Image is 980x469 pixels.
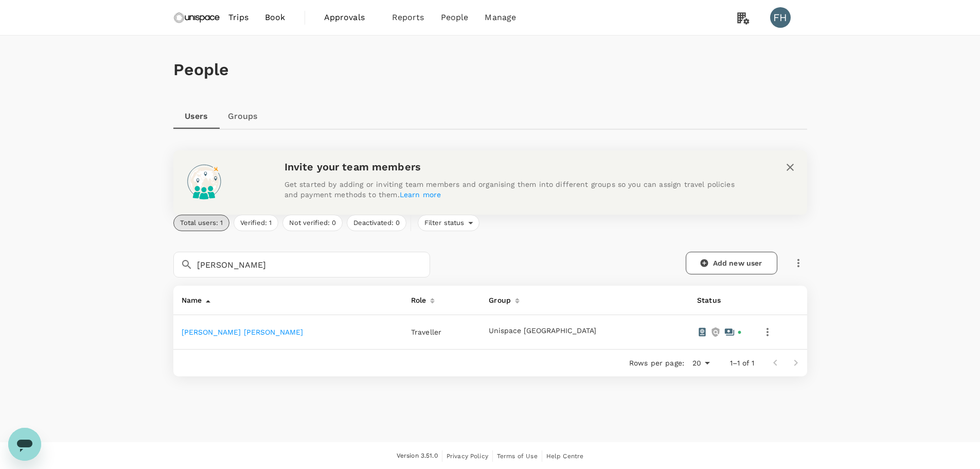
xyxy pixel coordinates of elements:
[546,450,584,462] a: Help Centre
[234,215,278,231] button: Verified: 1
[781,159,799,176] button: close
[686,252,777,274] a: Add new user
[182,159,227,204] img: onboarding-banner
[197,252,430,277] input: Search for a user
[407,290,426,306] div: Role
[177,290,202,306] div: Name
[220,104,266,129] a: Groups
[485,290,511,306] div: Group
[629,358,684,368] p: Rows per page:
[347,215,406,231] button: Deactivated: 0
[546,453,584,460] span: Help Centre
[688,356,714,371] div: 20
[392,11,424,24] span: Reports
[497,453,538,460] span: Terms of Use
[400,190,441,199] a: Learn more
[485,11,516,24] span: Manage
[282,215,343,231] button: Not verified: 0
[418,218,469,228] span: Filter status
[441,11,469,24] span: People
[173,104,220,129] a: Users
[497,450,538,462] a: Terms of Use
[397,451,438,461] span: Version 3.51.0
[418,215,480,231] div: Filter status
[284,159,747,175] h6: Invite your team members
[689,286,751,315] th: Status
[8,428,41,461] iframe: Button to launch messaging window
[284,179,747,200] p: Get started by adding or inviting team members and organising them into different groups so you c...
[173,60,807,79] h1: People
[447,450,488,462] a: Privacy Policy
[489,327,596,335] button: Unispace [GEOGRAPHIC_DATA]
[730,358,754,368] p: 1–1 of 1
[228,11,248,24] span: Trips
[265,11,286,24] span: Book
[182,328,304,336] a: [PERSON_NAME] [PERSON_NAME]
[770,7,791,28] div: FH
[447,453,488,460] span: Privacy Policy
[411,328,441,336] span: Traveller
[173,6,221,29] img: Unispace
[173,215,229,231] button: Total users: 1
[324,11,376,24] span: Approvals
